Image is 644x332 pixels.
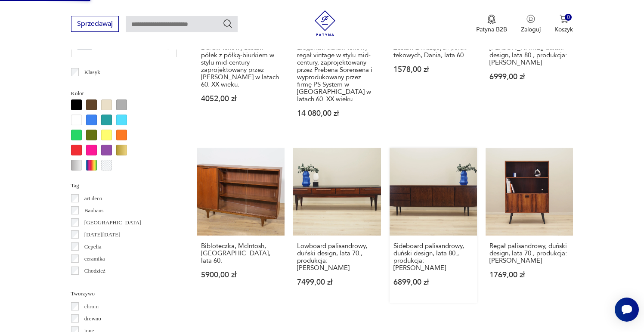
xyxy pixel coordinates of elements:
[554,25,573,34] p: Koszyk
[223,19,233,29] button: Szukaj
[201,242,281,264] h3: Bibloteczka, McIntosh, [GEOGRAPHIC_DATA], lata 60.
[201,44,281,88] h3: Duński tekowy zestaw półek z półką-biurkiem w stylu mid-century zaprojektowany przez [PERSON_NAME...
[393,66,473,73] p: 1578,00 zł
[390,148,477,302] a: Sideboard palisandrowy, duński design, lata 80., produkcja: DaniaSideboard palisandrowy, duński d...
[393,242,473,272] h3: Sideboard palisandrowy, duński design, lata 80., produkcja: [PERSON_NAME]
[297,44,377,103] h3: Elegancki duński tekowy regał vintage w stylu mid-century, zaprojektowany przez Prebena Sorensena...
[71,16,119,32] button: Sprzedawaj
[84,68,100,77] p: Klasyk
[84,206,104,215] p: Bauhaus
[560,15,568,23] img: Ikona koszyka
[84,302,99,311] p: chrom
[71,89,176,98] p: Kolor
[201,271,281,279] p: 5900,00 zł
[489,242,569,264] h3: Regał palisandrowy, duński design, lata 70., produkcja: [PERSON_NAME]
[312,10,338,36] img: Patyna - sklep z meblami i dekoracjami vintage
[393,44,473,59] h3: Zestaw 2 wiszących półek tekowych, Dania, lata 60.
[293,148,381,302] a: Lowboard palisandrowy, duński design, lata 70., produkcja: DaniaLowboard palisandrowy, duński des...
[521,25,541,34] p: Zaloguj
[84,266,105,276] p: Chodzież
[487,15,496,24] img: Ikona medalu
[476,15,507,34] a: Ikona medaluPatyna B2B
[71,22,119,28] a: Sprzedawaj
[489,271,569,279] p: 1769,00 zł
[476,25,507,34] p: Patyna B2B
[84,242,102,251] p: Cepelia
[84,254,105,264] p: ceramika
[615,298,639,322] iframe: Smartsupp widget button
[84,278,105,288] p: Ćmielów
[84,314,101,323] p: drewno
[297,110,377,117] p: 14 080,00 zł
[84,230,121,239] p: [DATE][DATE]
[71,181,176,190] p: Tag
[521,15,541,34] button: Zaloguj
[486,148,573,302] a: Regał palisandrowy, duński design, lata 70., produkcja: DaniaRegał palisandrowy, duński design, l...
[201,95,281,102] p: 4052,00 zł
[565,14,572,21] div: 0
[554,15,573,34] button: 0Koszyk
[526,15,535,23] img: Ikonka użytkownika
[489,73,569,81] p: 6999,00 zł
[476,15,507,34] button: Patyna B2B
[71,289,176,298] p: Tworzywo
[84,218,142,227] p: [GEOGRAPHIC_DATA]
[197,148,285,302] a: Bibloteczka, McIntosh, Wielka Brytania, lata 60.Bibloteczka, McIntosh, [GEOGRAPHIC_DATA], lata 60...
[393,279,473,286] p: 6899,00 zł
[84,194,102,203] p: art deco
[489,44,569,66] h3: [PERSON_NAME], duński design, lata 80., produkcja: [PERSON_NAME]
[297,279,377,286] p: 7499,00 zł
[297,242,377,272] h3: Lowboard palisandrowy, duński design, lata 70., produkcja: [PERSON_NAME]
